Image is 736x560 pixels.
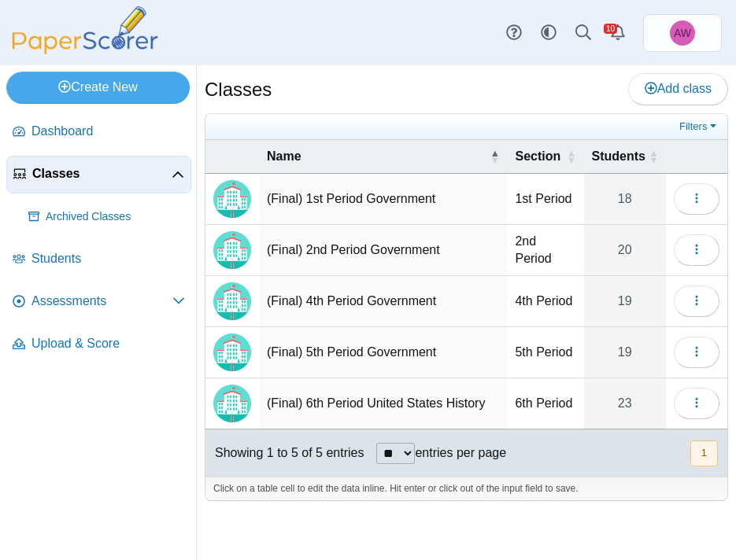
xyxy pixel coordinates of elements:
span: Students : Activate to sort [649,149,658,164]
a: Filters [675,119,723,134]
span: Assessments [31,293,172,310]
div: Showing 1 to 5 of 5 entries [205,429,364,477]
img: PaperScorer [6,6,164,54]
a: Dashboard [6,113,191,151]
span: Adam Williams [670,20,695,46]
a: Upload & Score [6,326,191,363]
td: (Final) 5th Period Government [259,327,507,378]
td: (Final) 2nd Period Government [259,225,507,276]
td: 6th Period [507,378,583,429]
a: 18 [584,174,666,224]
span: Archived Classes [46,209,185,225]
a: Students [6,241,191,278]
a: Classes [6,156,191,193]
img: Locally created class [213,385,251,422]
td: (Final) 6th Period United States History [259,378,507,429]
td: (Final) 1st Period Government [259,174,507,225]
img: Locally created class [213,333,251,371]
span: Section [515,148,563,165]
label: entries per page [415,446,506,459]
a: Archived Classes [22,198,191,236]
a: Create New [6,72,190,103]
a: 23 [584,378,666,429]
span: Name [267,148,486,165]
a: 20 [584,225,666,275]
span: Section : Activate to sort [567,149,576,164]
span: Adam Williams [674,28,691,39]
a: Alerts [601,16,635,50]
a: 19 [584,327,666,378]
a: PaperScorer [6,43,164,57]
button: 1 [690,440,718,466]
a: 19 [584,276,666,326]
td: 1st Period [507,174,583,225]
img: Locally created class [213,231,251,269]
td: 2nd Period [507,225,583,276]
td: (Final) 4th Period Government [259,276,507,327]
td: 5th Period [507,327,583,378]
a: Adam Williams [643,14,722,52]
span: Dashboard [31,123,185,140]
span: Students [592,148,645,165]
nav: pagination [689,440,718,466]
span: Classes [32,165,172,182]
td: 4th Period [507,276,583,327]
span: Name : Activate to invert sorting [490,149,499,164]
img: Locally created class [213,282,251,320]
h1: Classes [205,76,272,103]
span: Add class [645,82,712,95]
div: Click on a table cell to edit the data inline. Hit enter or click out of the input field to save. [205,477,727,500]
img: Locally created class [213,180,251,218]
a: Add class [628,73,728,105]
span: Upload & Score [31,335,185,352]
span: Students [31,250,185,267]
a: Assessments [6,283,191,321]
